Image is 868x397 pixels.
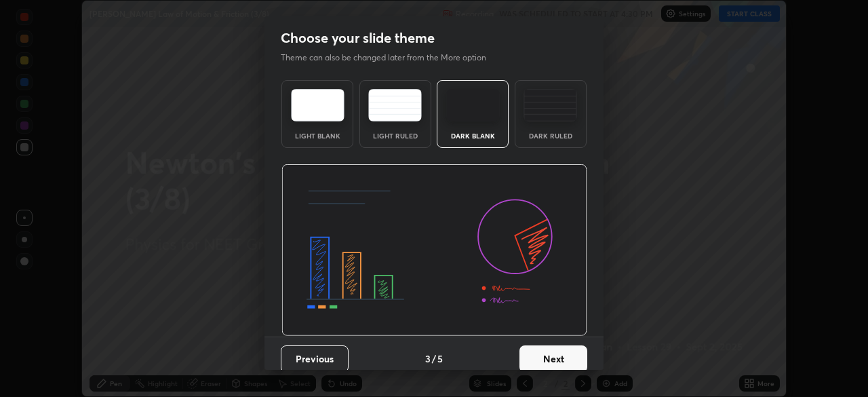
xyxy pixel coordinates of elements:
div: Dark Blank [446,132,500,139]
button: Next [519,345,587,373]
button: Previous [281,345,349,373]
h2: Choose your slide theme [281,29,435,47]
img: darkRuledTheme.de295e13.svg [524,89,577,121]
div: Light Blank [290,132,344,139]
h4: 3 [425,352,431,366]
img: darkTheme.f0cc69e5.svg [446,89,500,121]
div: Light Ruled [368,132,422,139]
h4: / [432,352,436,366]
img: lightRuledTheme.5fabf969.svg [368,89,422,121]
div: Dark Ruled [524,132,578,139]
img: lightTheme.e5ed3b09.svg [291,89,344,121]
p: Theme can also be changed later from the More option [281,52,500,64]
h4: 5 [437,352,443,366]
img: darkThemeBanner.d06ce4a2.svg [281,164,587,337]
